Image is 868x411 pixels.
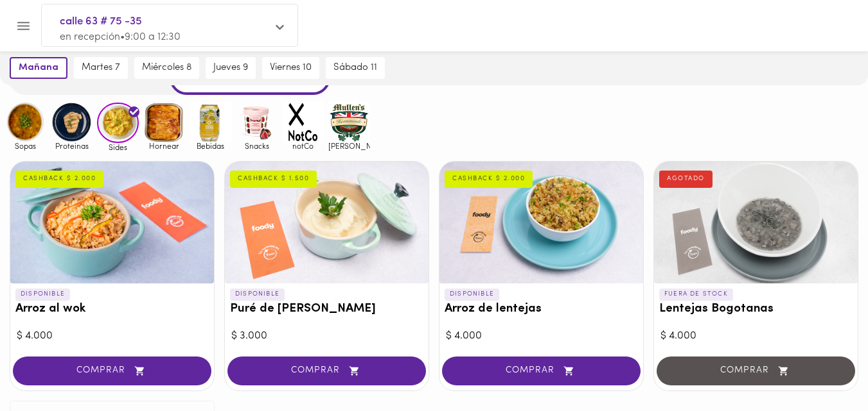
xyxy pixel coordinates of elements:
[654,162,858,283] div: Lentejas Bogotanas
[51,101,93,143] img: Proteinas
[442,356,641,385] button: COMPRAR
[262,57,319,79] button: viernes 10
[282,142,324,150] span: notCo
[15,171,103,187] div: CASHBACK $ 2.000
[282,101,324,143] img: notCo
[659,289,733,300] p: FUERA DE STOCK
[29,365,195,376] span: COMPRAR
[227,356,426,385] button: COMPRAR
[206,57,256,79] button: jueves 9
[60,13,267,30] span: calle 63 # 75 -35
[445,289,499,300] p: DISPONIBLE
[97,143,139,151] span: Sides
[270,62,312,74] span: viernes 10
[190,101,231,143] img: Bebidas
[326,57,385,79] button: sábado 11
[236,142,278,150] span: Snacks
[51,142,93,150] span: Proteinas
[10,57,67,79] button: mañana
[82,62,120,74] span: martes 7
[244,365,410,376] span: COMPRAR
[15,289,70,300] p: DISPONIBLE
[230,171,317,187] div: CASHBACK $ 1.500
[660,329,851,344] div: $ 4.000
[445,303,638,316] h3: Arroz de lentejas
[13,356,211,385] button: COMPRAR
[142,62,191,74] span: miércoles 8
[213,62,248,74] span: jueves 9
[230,289,285,300] p: DISPONIBLE
[74,57,128,79] button: martes 7
[10,162,214,283] div: Arroz al wok
[143,142,185,150] span: Hornear
[236,101,278,143] img: Snacks
[659,303,853,316] h3: Lentejas Bogotanas
[4,142,46,150] span: Sopas
[8,10,39,42] button: Menu
[230,303,423,316] h3: Puré de [PERSON_NAME]
[445,171,533,187] div: CASHBACK $ 2.000
[4,101,46,143] img: Sopas
[231,329,422,344] div: $ 3.000
[446,329,637,344] div: $ 4.000
[60,32,181,42] span: en recepción • 9:00 a 12:30
[659,171,713,187] div: AGOTADO
[439,162,643,283] div: Arroz de lentejas
[458,365,624,376] span: COMPRAR
[328,101,370,143] img: mullens
[19,62,58,74] span: mañana
[793,337,855,398] iframe: Messagebird Livechat Widget
[190,142,231,150] span: Bebidas
[134,57,199,79] button: miércoles 8
[15,303,209,316] h3: Arroz al wok
[225,162,429,283] div: Puré de papa blanca
[97,103,139,144] img: Sides
[143,101,185,143] img: Hornear
[333,62,377,74] span: sábado 11
[328,142,370,150] span: [PERSON_NAME]
[17,329,208,344] div: $ 4.000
